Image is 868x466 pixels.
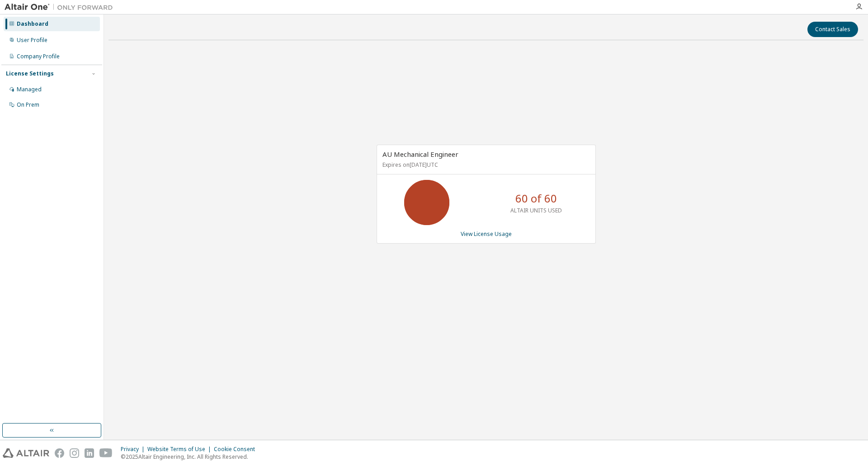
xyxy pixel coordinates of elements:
[85,448,94,458] img: linkedin.svg
[461,230,512,238] a: View License Usage
[382,150,458,159] span: AU Mechanical Engineer
[5,3,118,12] img: Altair One
[99,448,113,458] img: youtube.svg
[807,22,858,37] button: Contact Sales
[17,20,48,28] div: Dashboard
[70,448,79,458] img: instagram.svg
[214,446,260,453] div: Cookie Consent
[510,207,562,214] p: ALTAIR UNITS USED
[17,53,60,60] div: Company Profile
[147,446,214,453] div: Website Terms of Use
[121,453,260,461] p: © 2025 Altair Engineering, Inc. All Rights Reserved.
[17,86,42,93] div: Managed
[17,101,39,108] div: On Prem
[3,448,49,458] img: altair_logo.svg
[382,161,588,169] p: Expires on [DATE] UTC
[515,191,557,206] p: 60 of 60
[121,446,147,453] div: Privacy
[17,37,47,44] div: User Profile
[55,448,64,458] img: facebook.svg
[6,70,54,77] div: License Settings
